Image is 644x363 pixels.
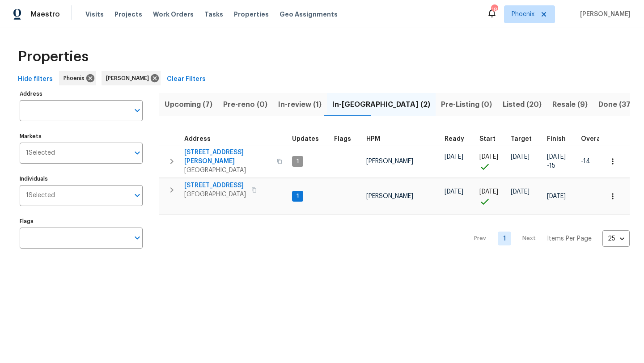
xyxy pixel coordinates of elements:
span: -15 [547,161,555,170]
span: [PERSON_NAME] [366,158,413,165]
nav: Pagination Navigation [466,220,630,257]
span: [DATE] [479,154,498,160]
button: Open [131,232,144,244]
span: Updates [292,136,319,142]
div: Actual renovation start date [479,136,504,142]
span: [PERSON_NAME] [366,193,413,199]
span: Ready [445,136,464,142]
div: Target renovation project end date [511,136,540,142]
div: 18 [491,5,497,14]
span: Hide filters [18,74,53,85]
span: [DATE] [445,189,463,195]
span: Work Orders [153,10,194,19]
td: Project started on time [476,145,507,177]
span: HPM [366,136,380,142]
span: [DATE] [511,189,530,195]
label: Address [20,91,143,97]
span: Projects [114,10,142,19]
span: Listed (20) [503,98,542,111]
span: Start [479,136,496,142]
span: 1 Selected [26,149,55,157]
td: 14 day(s) earlier than target finish date [577,145,616,177]
span: -14 [581,158,590,165]
span: [STREET_ADDRESS] [184,181,246,190]
span: [GEOGRAPHIC_DATA] [184,190,246,199]
button: Open [131,147,144,159]
span: Geo Assignments [280,10,338,19]
span: Maestro [30,10,60,19]
span: [DATE] [511,154,530,160]
span: Pre-reno (0) [223,98,267,111]
span: Target [511,136,532,142]
span: In-[GEOGRAPHIC_DATA] (2) [332,98,430,111]
div: 25 [602,227,630,250]
span: Upcoming (7) [165,98,212,111]
span: Address [184,136,211,142]
span: [DATE] [547,154,566,160]
span: [DATE] [547,193,566,199]
div: Phoenix [59,71,96,85]
span: Properties [234,10,269,19]
button: Open [131,104,144,117]
span: [STREET_ADDRESS][PERSON_NAME] [184,148,271,166]
span: Clear Filters [167,74,206,85]
span: Phoenix [64,74,88,83]
span: Tasks [204,11,223,17]
span: [PERSON_NAME] [106,74,153,83]
p: Items Per Page [547,234,592,243]
button: Hide filters [14,71,56,88]
span: Properties [18,52,89,61]
div: Days past target finish date [581,136,612,142]
a: Goto page 1 [498,232,511,245]
div: Earliest renovation start date (first business day after COE or Checkout) [445,136,472,142]
span: Done (376) [598,98,638,111]
span: Flags [334,136,351,142]
span: Pre-Listing (0) [441,98,492,111]
span: [GEOGRAPHIC_DATA] [184,166,271,175]
label: Individuals [20,176,143,181]
span: Phoenix [512,10,534,19]
span: 1 [293,157,302,165]
span: Overall [581,136,604,142]
span: [DATE] [479,189,498,195]
td: Scheduled to finish 15 day(s) early [543,145,577,177]
span: 1 [293,192,302,200]
span: Visits [85,10,104,19]
span: [PERSON_NAME] [576,10,631,19]
span: In-review (1) [278,98,322,111]
span: [DATE] [445,154,463,160]
span: 1 Selected [26,192,55,199]
label: Markets [20,134,143,139]
div: [PERSON_NAME] [102,71,161,85]
div: Projected renovation finish date [547,136,574,142]
span: Resale (9) [552,98,588,111]
label: Flags [20,219,143,224]
td: Project started on time [476,178,507,215]
span: Finish [547,136,566,142]
button: Open [131,189,144,202]
button: Clear Filters [163,71,209,88]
